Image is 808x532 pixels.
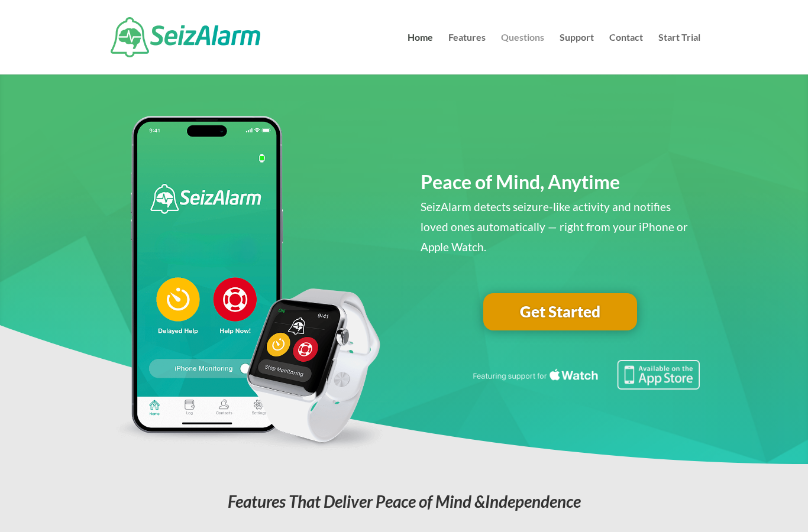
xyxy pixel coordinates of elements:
[108,116,388,452] img: seizalarm-apple-devices
[421,170,620,193] span: Peace of Mind, Anytime
[228,491,581,511] em: Features That Deliver Peace of Mind &
[609,33,643,74] a: Contact
[421,200,688,254] span: SeizAlarm detects seizure-like activity and notifies loved ones automatically — right from your i...
[560,33,594,74] a: Support
[658,33,700,74] a: Start Trial
[408,33,433,74] a: Home
[485,491,581,511] span: Independence
[483,293,637,331] a: Get Started
[501,33,544,74] a: Questions
[471,360,700,390] img: Seizure detection available in the Apple App Store.
[111,17,260,57] img: SeizAlarm
[471,378,700,392] a: Featuring seizure detection support for the Apple Watch
[448,33,486,74] a: Features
